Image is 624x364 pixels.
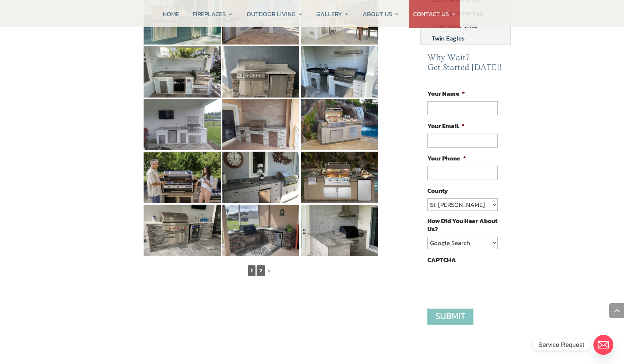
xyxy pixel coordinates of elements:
[257,265,265,276] a: 2
[301,99,378,151] img: 17
[427,256,456,264] label: CAPTCHA
[427,154,466,162] label: Your Phone
[427,53,503,77] h2: Why Wait? Get Started [DATE]!
[301,46,378,98] img: 14
[144,46,221,98] img: 12
[144,205,221,256] img: 21
[301,152,378,203] img: 20
[301,205,378,256] img: 23
[248,265,255,276] span: 1
[222,205,300,256] img: 22
[144,99,221,151] img: 15
[427,308,473,325] input: Submit
[427,89,465,98] label: Your Name
[427,217,497,233] label: How Did You Hear About Us?
[427,187,448,195] label: County
[427,268,539,296] iframe: reCAPTCHA
[222,46,300,98] img: 13
[421,32,476,45] a: Twin Eagles
[427,122,465,130] label: Your Email
[144,152,221,203] img: 18
[593,335,613,355] a: Email
[222,99,300,151] img: 16
[222,152,300,203] img: 19
[266,266,273,275] a: ►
